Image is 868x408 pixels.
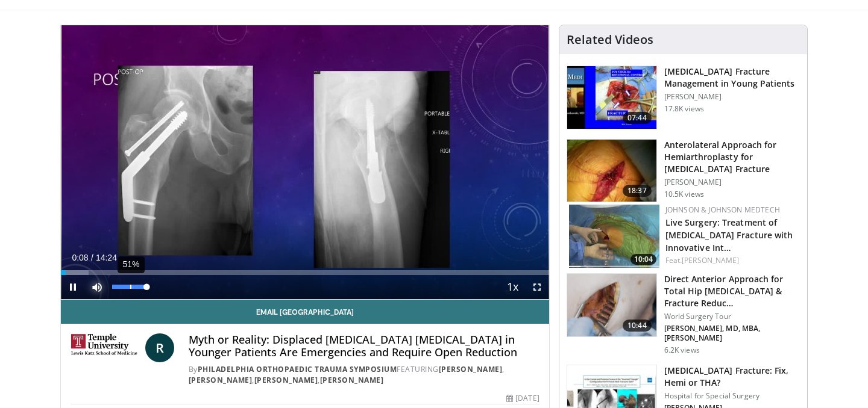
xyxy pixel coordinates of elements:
div: [DATE] [506,393,539,404]
p: 10.5K views [664,190,704,199]
p: [PERSON_NAME], MD, MBA, [PERSON_NAME] [664,324,800,343]
a: Johnson & Johnson MedTech [665,205,780,215]
a: R [145,333,174,362]
h4: Myth or Reality: Displaced [MEDICAL_DATA] [MEDICAL_DATA] in Younger Patients Are Emergencies and ... [189,333,539,359]
a: [PERSON_NAME] [439,364,503,374]
button: Playback Rate [501,275,525,299]
a: 07:44 [MEDICAL_DATA] Fracture Management in Young Patients [PERSON_NAME] 17.8K views [567,66,800,129]
button: Fullscreen [525,275,549,299]
a: [PERSON_NAME] [320,375,384,385]
h3: [MEDICAL_DATA] Fracture Management in Young Patients [664,66,800,90]
div: Feat. [665,255,797,266]
span: 10:44 [623,320,652,332]
div: Progress Bar [61,270,549,275]
a: Live Surgery: Treatment of [MEDICAL_DATA] Fracture with Innovative Int… [665,217,793,253]
a: Email [GEOGRAPHIC_DATA] [61,300,549,324]
span: 10:04 [631,254,656,265]
span: 07:44 [623,112,652,124]
p: 17.8K views [664,104,704,114]
a: [PERSON_NAME] [254,375,318,385]
h3: [MEDICAL_DATA] Fracture: Fix, Hemi or THA? [664,365,800,389]
img: 14766df3-efa5-4166-8dc0-95244dab913c.150x105_q85_crop-smart_upscale.jpg [569,205,659,268]
div: By FEATURING , , , [189,364,539,386]
img: Philadelphia Orthopaedic Trauma Symposium [71,333,140,362]
span: / [91,253,93,262]
a: 10:44 Direct Anterior Approach for Total Hip [MEDICAL_DATA] & Fracture Reduc… World Surgery Tour ... [567,273,800,355]
p: [PERSON_NAME] [664,92,800,102]
img: 245457_0002_1.png.150x105_q85_crop-smart_upscale.jpg [567,66,656,129]
p: 6.2K views [664,345,700,355]
button: Pause [61,275,85,299]
div: Volume Level [112,285,146,289]
p: Hospital for Special Surgery [664,391,800,401]
img: 1b49c4dc-6725-42ca-b2d9-db8c5331b74b.150x105_q85_crop-smart_upscale.jpg [567,274,656,336]
img: 78c34c25-97ae-4c02-9d2f-9b8ccc85d359.150x105_q85_crop-smart_upscale.jpg [567,140,656,202]
a: [PERSON_NAME] [189,375,253,385]
span: 0:08 [72,253,88,262]
h3: Direct Anterior Approach for Total Hip [MEDICAL_DATA] & Fracture Reduc… [664,273,800,309]
h3: Anterolateral Approach for Hemiarthroplasty for [MEDICAL_DATA] Fracture [664,139,800,175]
video-js: Video Player [61,25,549,300]
a: 10:04 [569,205,659,268]
span: 14:24 [96,253,117,262]
h4: Related Videos [567,32,653,47]
a: [PERSON_NAME] [682,255,739,265]
a: 18:37 Anterolateral Approach for Hemiarthroplasty for [MEDICAL_DATA] Fracture [PERSON_NAME] 10.5K... [567,139,800,203]
span: 18:37 [623,185,652,197]
a: Philadelphia Orthopaedic Trauma Symposium [198,364,397,374]
button: Mute [85,275,109,299]
p: World Surgery Tour [664,312,800,321]
p: [PERSON_NAME] [664,178,800,187]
